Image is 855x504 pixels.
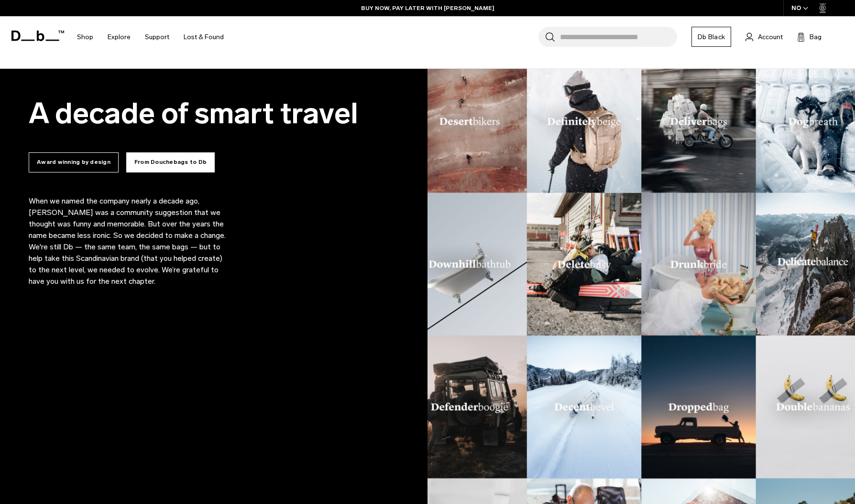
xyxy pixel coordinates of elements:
span: Bag [810,32,822,42]
a: Account [745,31,783,43]
button: Bag [797,31,822,43]
a: Support [145,20,169,54]
button: From Douchebags to Db [126,152,215,172]
a: Shop [77,20,93,54]
a: Lost & Found [184,20,224,54]
button: Award winning by design [29,152,119,172]
a: Db Black [691,27,731,47]
a: BUY NOW, PAY LATER WITH [PERSON_NAME] [361,4,494,12]
a: Explore [108,20,131,54]
p: When we named the company nearly a decade ago, [PERSON_NAME] was a community suggestion that we t... [29,195,230,287]
h2: A decade of smart travel [29,97,358,129]
span: Account [758,32,783,42]
nav: Main Navigation [70,16,231,58]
